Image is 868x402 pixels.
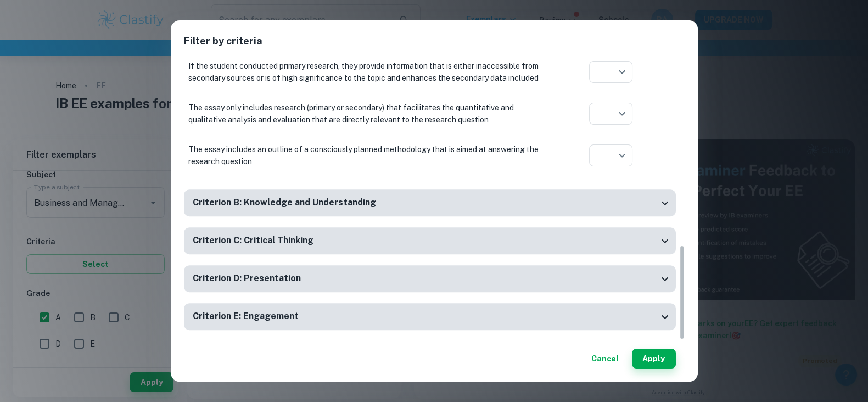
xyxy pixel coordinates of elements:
[632,349,676,369] button: Apply
[188,102,551,126] p: The essay only includes research (primary or secondary) that facilitates the quantitative and qua...
[188,143,551,168] p: The essay includes an outline of a consciously planned methodology that is aimed at answering the...
[188,60,551,84] p: If the student conducted primary research, they provide information that is either inaccessible f...
[193,196,376,210] h6: Criterion B: Knowledge and Understanding
[184,227,676,254] div: Criterion C: Critical Thinking
[184,33,685,58] h2: Filter by criteria
[193,272,301,286] h6: Criterion D: Presentation
[587,349,623,369] button: Cancel
[184,265,676,292] div: Criterion D: Presentation
[193,310,299,323] h6: Criterion E: Engagement
[184,303,676,330] div: Criterion E: Engagement
[193,234,313,248] h6: Criterion C: Critical Thinking
[184,189,676,216] div: Criterion B: Knowledge and Understanding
